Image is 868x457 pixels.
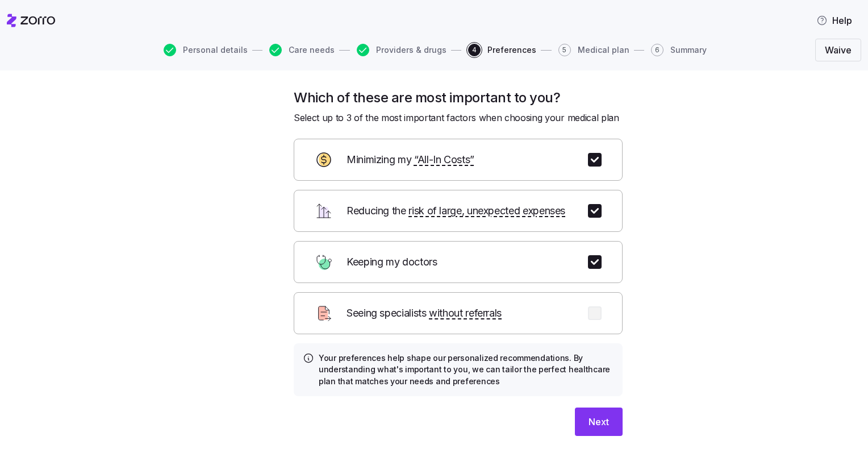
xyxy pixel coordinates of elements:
[267,44,335,56] a: Care needs
[294,89,623,106] h1: Which of these are most important to you?
[651,44,707,56] button: 6Summary
[815,39,861,61] button: Waive
[825,43,852,57] span: Waive
[161,44,248,56] a: Personal details
[670,46,707,54] span: Summary
[414,152,474,168] span: “All-In Costs”
[575,408,623,436] button: Next
[589,415,609,429] span: Next
[347,152,474,168] span: Minimizing my
[468,44,536,56] button: 4Preferences
[319,352,614,387] h4: Your preferences help shape our personalized recommendations. By understanding what's important t...
[164,44,248,56] button: Personal details
[468,44,481,56] span: 4
[816,14,852,27] span: Help
[289,46,335,54] span: Care needs
[429,305,502,322] span: without referrals
[357,44,446,56] button: Providers & drugs
[347,203,565,219] span: Reducing the
[807,9,861,32] button: Help
[558,44,629,56] button: 5Medical plan
[376,46,446,54] span: Providers & drugs
[354,44,446,56] a: Providers & drugs
[347,254,440,271] span: Keeping my doctors
[651,44,663,56] span: 6
[466,44,536,56] a: 4Preferences
[558,44,571,56] span: 5
[487,46,536,54] span: Preferences
[578,46,629,54] span: Medical plan
[294,111,619,125] span: Select up to 3 of the most important factors when choosing your medical plan
[347,305,502,322] span: Seeing specialists
[408,203,565,219] span: risk of large, unexpected expenses
[183,46,248,54] span: Personal details
[269,44,335,56] button: Care needs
